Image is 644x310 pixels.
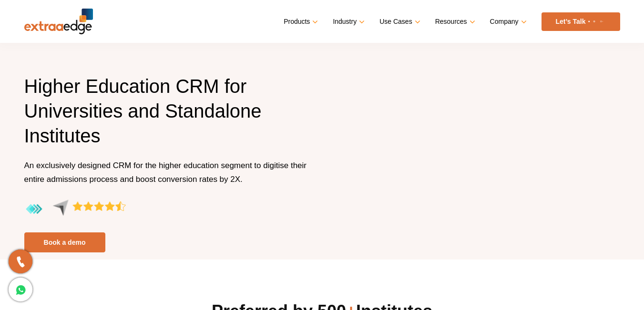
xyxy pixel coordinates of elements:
[24,74,315,159] h1: Higher Education CRM for Universities and Standalone Institutes
[24,161,307,184] span: An exclusively designed CRM for the higher education segment to digitise their entire admissions ...
[379,15,418,29] a: Use Cases
[435,15,473,29] a: Resources
[24,200,126,219] img: aggregate-rating-by-users
[490,15,525,29] a: Company
[542,12,620,31] a: Let’s Talk
[24,232,105,252] a: Book a demo
[284,15,316,29] a: Products
[333,15,363,29] a: Industry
